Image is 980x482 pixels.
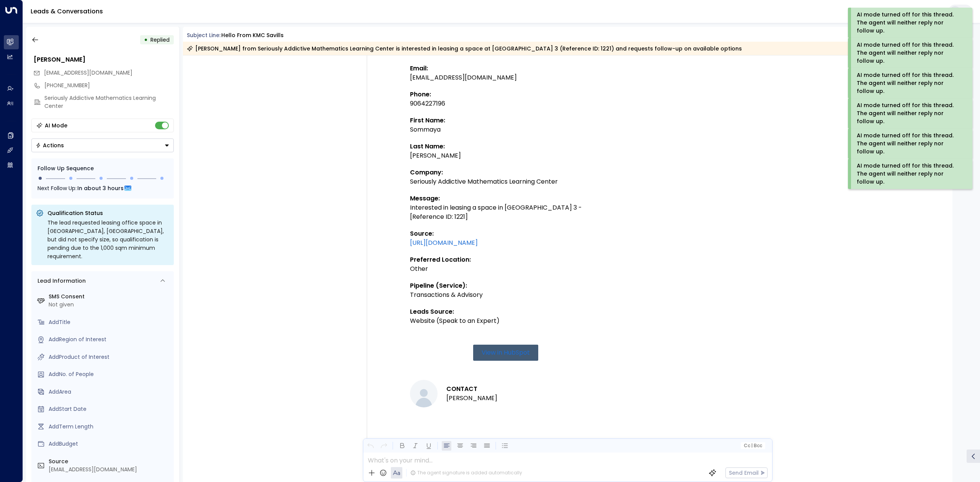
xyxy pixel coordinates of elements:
[410,125,601,134] div: Sommaya
[144,33,148,47] div: •
[410,73,601,82] div: [EMAIL_ADDRESS][DOMAIN_NAME]
[410,99,601,108] div: 9064227196
[187,31,220,39] span: Subject Line:
[473,345,538,361] a: View in HubSpot
[857,162,962,186] div: AI mode turned off for this thread. The agent will neither reply nor follow up.
[49,458,171,466] label: Source
[34,55,174,64] div: [PERSON_NAME]
[743,443,762,448] span: Cc Bcc
[44,69,132,77] span: sommayasukarno@gmail.com
[49,335,171,344] div: AddRegion of Interest
[410,238,478,248] a: [URL][DOMAIN_NAME]
[857,11,962,35] div: AI mode turned off for this thread. The agent will neither reply nor follow up.
[410,64,428,73] strong: Email:
[410,380,438,407] img: Sommaya Sukarno
[44,94,174,110] div: Seriously Addictive Mathematics Learning Center
[857,41,962,65] div: AI mode turned off for this thread. The agent will neither reply nor follow up.
[49,423,171,431] div: AddTerm Length
[446,394,497,403] li: [PERSON_NAME]
[410,469,522,476] div: The agent signature is added automatically
[49,301,171,309] div: Not given
[31,138,174,152] div: Button group with a nested menu
[47,218,169,261] div: The lead requested leasing office space in [GEOGRAPHIC_DATA], [GEOGRAPHIC_DATA], but did not spec...
[410,168,443,177] strong: Company:
[150,36,170,44] span: Replied
[740,442,765,449] button: Cc|Bcc
[446,384,497,394] h3: CONTACT
[366,441,375,451] button: Undo
[410,142,445,151] strong: Last Name:
[857,132,962,156] div: AI mode turned off for this thread. The agent will neither reply nor follow up.
[49,353,171,361] div: AddProduct of Interest
[751,443,753,448] span: |
[77,184,124,192] span: In about 3 hours
[49,405,171,413] div: AddStart Date
[857,71,962,95] div: AI mode turned off for this thread. The agent will neither reply nor follow up.
[221,31,284,39] div: Hello from KMC Savills
[35,277,86,285] div: Lead Information
[31,7,103,16] a: Leads & Conversations
[187,45,742,52] div: [PERSON_NAME] from Seriously Addictive Mathematics Learning Center is interested in leasing a spa...
[379,441,389,451] button: Redo
[49,370,171,378] div: AddNo. of People
[410,203,601,221] div: Interested in leasing a space in [GEOGRAPHIC_DATA] 3 - [Reference ID: 1221]
[49,466,171,474] div: [EMAIL_ADDRESS][DOMAIN_NAME]
[44,81,174,90] div: [PHONE_NUMBER]
[49,293,171,301] label: SMS Consent
[410,90,431,99] strong: Phone:
[410,116,445,125] strong: First Name:
[410,194,440,203] strong: Message:
[49,388,171,396] div: AddArea
[410,281,467,290] strong: Pipeline (Service):
[410,229,434,238] strong: Source:
[38,184,168,192] div: Next Follow Up:
[857,101,962,125] div: AI mode turned off for this thread. The agent will neither reply nor follow up.
[410,177,601,186] div: Seriously Addictive Mathematics Learning Center
[49,318,171,326] div: AddTitle
[31,138,174,152] button: Actions
[45,122,67,129] div: AI Mode
[44,69,132,77] span: [EMAIL_ADDRESS][DOMAIN_NAME]
[47,209,169,217] p: Qualification Status
[38,164,168,173] div: Follow Up Sequence
[49,440,171,448] div: AddBudget
[410,307,454,316] strong: Leads Source:
[36,142,64,149] div: Actions
[410,151,601,160] div: [PERSON_NAME]
[410,255,471,264] strong: Preferred Location:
